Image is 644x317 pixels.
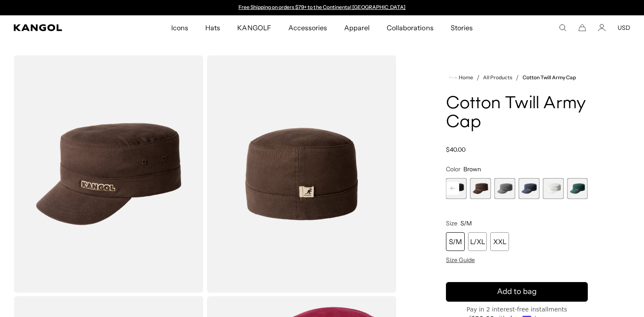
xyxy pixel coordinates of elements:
[578,24,586,32] button: Cart
[387,15,433,40] span: Collaborations
[494,178,515,199] div: 6 of 9
[163,15,197,40] a: Icons
[446,232,465,251] div: S/M
[446,178,467,199] div: 4 of 9
[207,55,397,293] img: color-brown
[239,4,406,10] a: Free Shipping on orders $79+ to the Continental [GEOGRAPHIC_DATA]
[197,15,229,40] a: Hats
[470,178,491,199] label: Brown
[494,178,515,199] label: Grey
[512,72,519,83] li: /
[234,4,410,11] div: 1 of 2
[598,24,606,32] a: Account
[490,232,509,251] div: XXL
[234,4,410,11] div: Announcement
[543,178,563,199] div: 8 of 9
[442,15,481,40] a: Stories
[446,72,588,83] nav: breadcrumbs
[14,24,113,31] a: Kangol
[237,15,271,40] span: KANGOLF
[567,178,588,199] div: 9 of 9
[14,55,204,293] img: color-brown
[446,256,475,264] span: Size Guide
[519,178,540,199] label: Navy
[618,24,630,32] button: USD
[446,282,588,302] button: Add to bag
[446,146,466,153] span: $40.00
[460,219,472,227] span: S/M
[483,75,512,81] a: All Products
[449,74,473,81] a: Home
[229,15,279,40] a: KANGOLF
[463,165,481,173] span: Brown
[336,15,378,40] a: Apparel
[446,95,588,132] h1: Cotton Twill Army Cap
[457,75,473,81] span: Home
[378,15,442,40] a: Collaborations
[280,15,336,40] a: Accessories
[446,165,460,173] span: Color
[234,4,410,11] slideshow-component: Announcement bar
[559,24,566,32] summary: Search here
[468,232,487,251] div: L/XL
[344,15,370,40] span: Apparel
[446,178,467,199] label: Black
[523,75,576,81] a: Cotton Twill Army Cap
[519,178,540,199] div: 7 of 9
[205,15,220,40] span: Hats
[446,219,457,227] span: Size
[497,286,537,297] span: Add to bag
[470,178,491,199] div: 5 of 9
[288,15,327,40] span: Accessories
[451,15,473,40] span: Stories
[543,178,563,199] label: White
[171,15,188,40] span: Icons
[567,178,588,199] label: Pine
[473,72,480,83] li: /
